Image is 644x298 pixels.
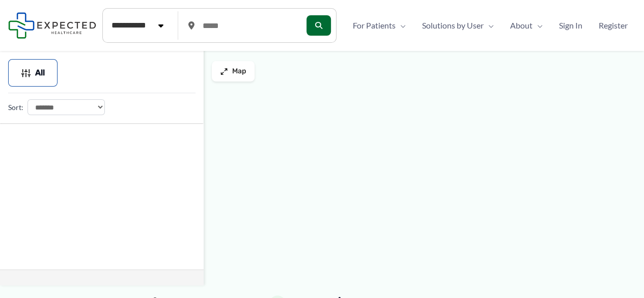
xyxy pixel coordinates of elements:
[353,18,396,33] span: For Patients
[414,18,502,33] a: Solutions by UserMenu Toggle
[559,18,582,33] span: Sign In
[510,18,533,33] span: About
[422,18,484,33] span: Solutions by User
[345,18,414,33] a: For PatientsMenu Toggle
[551,18,591,33] a: Sign In
[396,18,406,33] span: Menu Toggle
[8,12,96,38] img: Expected Healthcare Logo - side, dark font, small
[8,59,58,87] button: All
[502,18,551,33] a: AboutMenu Toggle
[212,61,255,82] button: Map
[591,18,636,33] a: Register
[533,18,543,33] span: Menu Toggle
[232,67,246,76] span: Map
[220,67,228,75] img: Maximize
[599,18,628,33] span: Register
[21,68,31,78] img: Filter
[484,18,494,33] span: Menu Toggle
[35,69,45,76] span: All
[8,101,23,114] label: Sort:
